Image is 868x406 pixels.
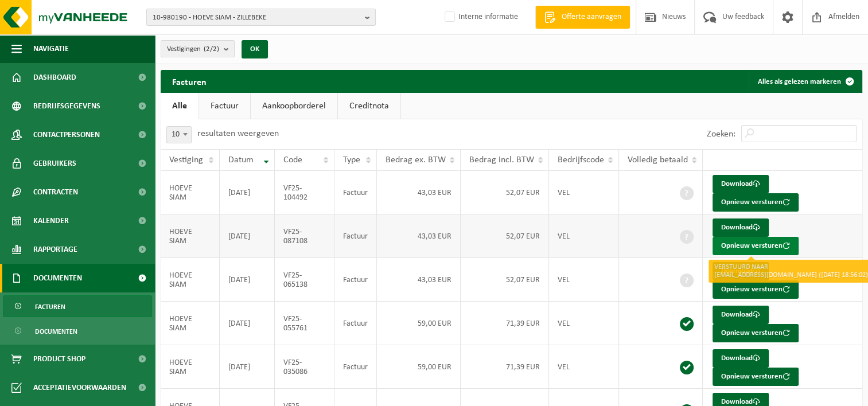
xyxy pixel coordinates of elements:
[199,93,250,119] a: Factuur
[377,258,461,302] td: 43,03 EUR
[713,237,799,255] button: Opnieuw versturen
[535,6,630,29] a: Offerte aanvragen
[35,321,77,342] span: Documenten
[461,302,549,345] td: 71,39 EUR
[334,171,377,214] td: Factuur
[334,258,377,302] td: Factuur
[713,193,799,212] button: Opnieuw versturen
[461,214,549,258] td: 52,07 EUR
[167,127,191,143] span: 10
[161,40,235,57] button: Vestigingen(2/2)
[242,40,268,58] button: OK
[713,280,799,299] button: Opnieuw versturen
[153,9,360,26] span: 10-980190 - HOEVE SIAM - ZILLEBEKE
[33,120,100,149] span: Contactpersonen
[167,41,219,58] span: Vestigingen
[386,155,446,165] span: Bedrag ex. BTW
[275,258,334,302] td: VF25-065138
[343,155,360,165] span: Type
[713,306,769,324] a: Download
[549,302,619,345] td: VEL
[275,302,334,345] td: VF25-055761
[549,258,619,302] td: VEL
[713,218,769,237] a: Download
[220,302,274,345] td: [DATE]
[33,206,69,235] span: Kalender
[713,349,769,368] a: Download
[33,373,126,402] span: Acceptatievoorwaarden
[713,262,769,280] a: Download
[749,70,861,93] button: Alles als gelezen markeren
[559,11,624,23] span: Offerte aanvragen
[707,130,735,139] label: Zoeken:
[713,324,799,342] button: Opnieuw versturen
[33,34,69,63] span: Navigatie
[461,345,549,389] td: 71,39 EUR
[35,296,65,318] span: Facturen
[558,155,604,165] span: Bedrijfscode
[220,171,274,214] td: [DATE]
[33,92,100,120] span: Bedrijfsgegevens
[220,214,274,258] td: [DATE]
[377,345,461,389] td: 59,00 EUR
[146,9,376,26] button: 10-980190 - HOEVE SIAM - ZILLEBEKE
[220,345,274,389] td: [DATE]
[442,9,518,26] label: Interne informatie
[275,214,334,258] td: VF25-087108
[161,214,220,258] td: HOEVE SIAM
[169,155,203,165] span: Vestiging
[275,345,334,389] td: VF25-035086
[549,345,619,389] td: VEL
[628,155,688,165] span: Volledig betaald
[161,345,220,389] td: HOEVE SIAM
[33,345,85,373] span: Product Shop
[377,171,461,214] td: 43,03 EUR
[204,45,219,53] count: (2/2)
[33,149,76,178] span: Gebruikers
[469,155,534,165] span: Bedrag incl. BTW
[251,93,337,119] a: Aankoopborderel
[713,175,769,193] a: Download
[3,320,152,342] a: Documenten
[228,155,254,165] span: Datum
[461,258,549,302] td: 52,07 EUR
[377,214,461,258] td: 43,03 EUR
[3,295,152,317] a: Facturen
[161,258,220,302] td: HOEVE SIAM
[334,302,377,345] td: Factuur
[161,93,198,119] a: Alle
[713,368,799,386] button: Opnieuw versturen
[161,171,220,214] td: HOEVE SIAM
[161,302,220,345] td: HOEVE SIAM
[549,214,619,258] td: VEL
[197,129,279,138] label: resultaten weergeven
[33,63,76,92] span: Dashboard
[166,126,192,143] span: 10
[334,214,377,258] td: Factuur
[33,264,82,292] span: Documenten
[33,235,77,264] span: Rapportage
[461,171,549,214] td: 52,07 EUR
[220,258,274,302] td: [DATE]
[33,178,78,206] span: Contracten
[334,345,377,389] td: Factuur
[283,155,302,165] span: Code
[275,171,334,214] td: VF25-104492
[338,93,400,119] a: Creditnota
[377,302,461,345] td: 59,00 EUR
[549,171,619,214] td: VEL
[161,70,218,92] h2: Facturen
